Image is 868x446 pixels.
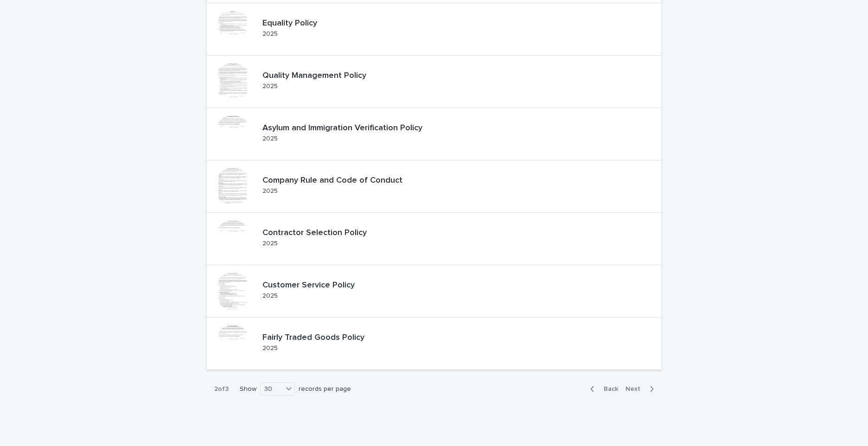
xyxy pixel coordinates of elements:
[262,240,278,248] p: 2025
[262,30,278,38] p: 2025
[262,19,332,29] p: Equality Policy
[262,176,418,186] p: Company Rule and Code of Conduct
[625,386,646,392] span: Next
[207,265,661,318] a: Customer Service Policy2025
[262,280,370,291] p: Customer Service Policy
[240,385,256,393] p: Show
[262,228,382,238] p: Contractor Selection Policy
[262,333,380,343] p: Fairly Traded Goods Policy
[622,385,661,393] button: Next
[262,344,278,352] p: 2025
[262,83,278,90] p: 2025
[207,56,661,108] a: Quality Management Policy2025
[262,292,278,300] p: 2025
[262,71,382,81] p: Quality Management Policy
[207,108,661,160] a: Asylum and Immigration Verification Policy2025
[207,378,236,401] p: 2 of 3
[207,213,661,265] a: Contractor Selection Policy2025
[262,135,278,143] p: 2025
[598,386,618,392] span: Back
[262,123,438,134] p: Asylum and Immigration Verification Policy
[261,384,283,394] div: 30
[207,318,661,370] a: Fairly Traded Goods Policy2025
[207,3,661,56] a: Equality Policy2025
[299,385,351,393] p: records per page
[207,160,661,213] a: Company Rule and Code of Conduct2025
[262,187,278,195] p: 2025
[583,385,622,393] button: Back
